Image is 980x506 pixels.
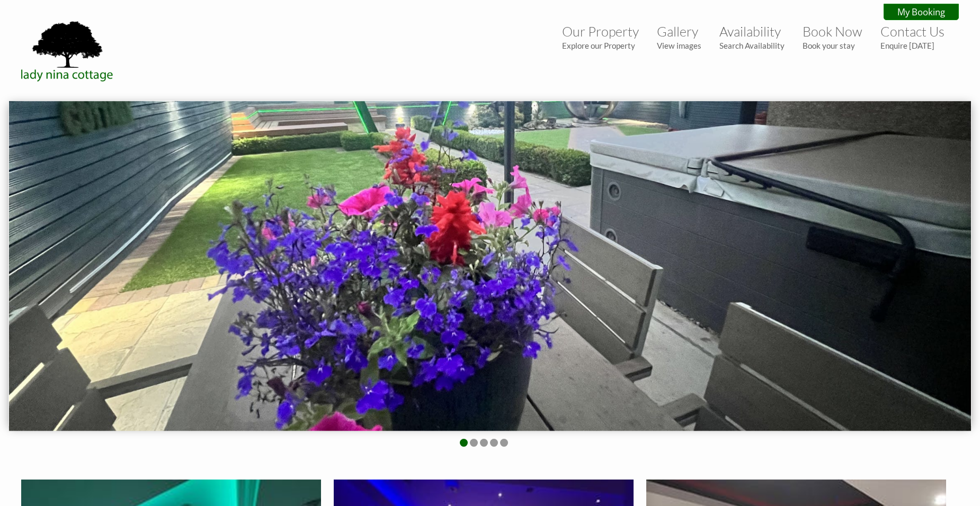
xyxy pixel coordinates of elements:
small: Enquire [DATE] [880,41,945,50]
img: Lady Nina Cottage [15,19,121,83]
a: AvailabilitySearch Availability [719,23,785,50]
small: Explore our Property [562,41,639,50]
small: Search Availability [719,41,785,50]
a: Contact UsEnquire [DATE] [880,23,945,50]
small: View images [657,41,701,50]
a: Book NowBook your stay [803,23,862,50]
a: Our PropertyExplore our Property [562,23,639,50]
a: GalleryView images [657,23,701,50]
small: Book your stay [803,41,862,50]
a: My Booking [884,4,959,20]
